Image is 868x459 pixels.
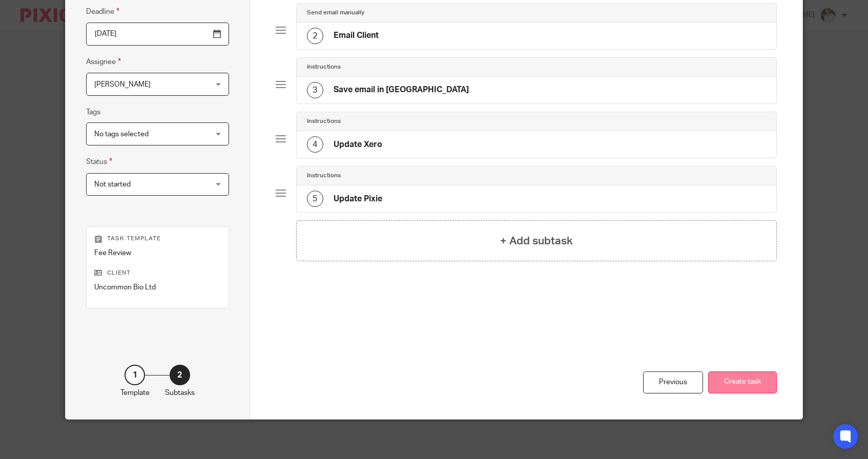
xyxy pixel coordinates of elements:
[94,81,151,88] span: [PERSON_NAME]
[334,139,382,150] h4: Update Xero
[86,6,119,17] label: Deadline
[307,63,341,71] h4: Instructions
[125,365,145,385] div: 1
[307,82,323,98] div: 3
[643,371,703,393] div: Previous
[708,371,777,393] button: Create task
[94,269,220,277] p: Client
[334,30,379,41] h4: Email Client
[94,131,149,138] span: No tags selected
[86,107,100,117] label: Tags
[94,282,220,293] p: Uncommon Bio Ltd
[86,156,112,168] label: Status
[307,9,364,17] h4: Send email manually
[94,248,220,258] p: Fee Review
[307,136,323,153] div: 4
[307,117,341,126] h4: Instructions
[86,56,121,68] label: Assignee
[170,365,190,385] div: 2
[334,85,469,95] h4: Save email in [GEOGRAPHIC_DATA]
[120,388,150,398] p: Template
[86,23,229,46] input: Pick a date
[165,388,195,398] p: Subtasks
[94,181,131,188] span: Not started
[307,172,341,180] h4: Instructions
[307,28,323,44] div: 2
[307,191,323,207] div: 5
[94,235,220,243] p: Task template
[500,233,573,249] h4: + Add subtask
[334,194,382,204] h4: Update Pixie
